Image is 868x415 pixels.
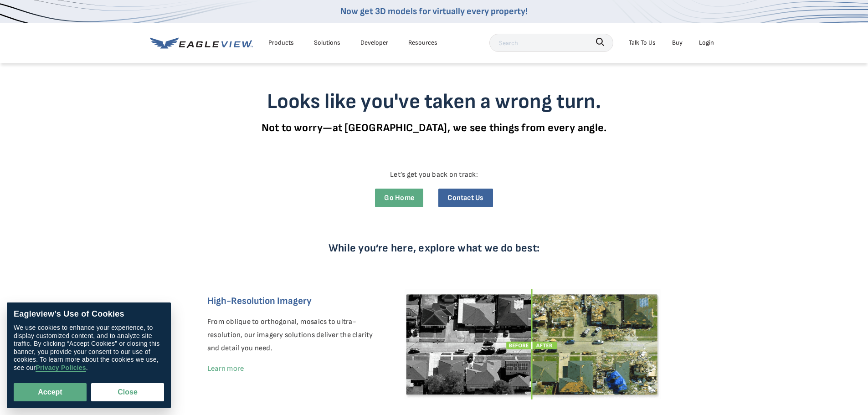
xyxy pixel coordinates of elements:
[672,37,683,48] a: Buy
[14,309,164,319] div: Eagleview’s Use of Cookies
[216,241,653,255] p: While you’re here, explore what we do best:
[489,34,613,52] input: Search
[197,169,671,182] p: Let’s get you back on track:
[190,89,678,114] h3: Looks like you've taken a wrong turn.
[360,37,388,48] a: Developer
[14,324,164,372] div: We use cookies to enhance your experience, to display customized content, and to analyze site tra...
[207,293,384,309] h6: High-Resolution Imagery
[207,364,244,372] a: Learn more
[408,37,437,48] div: Resources
[268,37,294,48] div: Products
[14,383,87,401] button: Accept
[438,189,493,207] a: Contact Us
[36,364,86,372] a: Privacy Policies
[314,37,340,48] div: Solutions
[405,289,661,400] img: EagleView Imagery
[375,189,423,207] a: Go Home
[340,6,528,17] a: Now get 3D models for virtually every property!
[629,37,656,48] div: Talk To Us
[190,121,678,134] p: Not to worry—at [GEOGRAPHIC_DATA], we see things from every angle.
[91,383,164,401] button: Close
[207,316,384,355] p: From oblique to orthogonal, mosaics to ultra-resolution, our imagery solutions deliver the clarit...
[699,37,714,48] div: Login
